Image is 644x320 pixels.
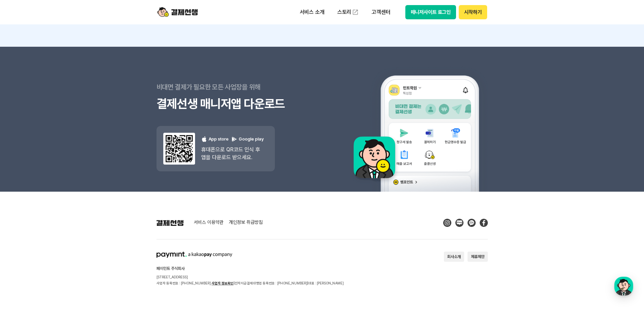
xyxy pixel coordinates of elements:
a: 개인정보 취급방침 [229,220,263,226]
a: 대화 [45,215,87,232]
img: 외부 도메인 오픈 [352,9,359,16]
img: Facebook [480,219,488,227]
a: 설정 [87,215,130,232]
p: 비대면 결제가 필요한 모든 사업장을 위해 [157,79,322,95]
button: 제휴제안 [468,252,488,262]
span: 설정 [104,225,113,230]
img: logo [157,6,198,19]
p: App store [201,136,229,143]
img: Blog [455,219,463,227]
span: 대화 [62,225,70,231]
img: 앱 다운도르드 qr [163,133,195,165]
button: 회사소개 [444,252,464,262]
img: 구글 플레이 로고 [231,136,237,142]
a: 스토리 [333,5,364,19]
img: 결제선생 로고 [157,220,184,226]
button: 시작하기 [459,5,487,19]
img: Kakao Talk [468,219,476,227]
img: paymint logo [157,252,232,258]
span: | [234,281,235,285]
a: 사업자 정보확인 [212,281,234,285]
img: 앱 예시 이미지 [345,48,488,192]
button: 매니저사이트 로그인 [405,5,456,19]
p: Google play [231,136,264,143]
p: 서비스 소개 [295,6,329,18]
span: 홈 [21,225,25,230]
a: 홈 [2,215,45,232]
span: | [307,281,308,285]
img: 애플 로고 [201,136,207,142]
h3: 결제선생 매니저앱 다운로드 [157,95,322,112]
p: [STREET_ADDRESS] [157,274,344,280]
h2: 페이민트 주식회사 [157,266,344,271]
img: Instagram [443,219,451,227]
p: 고객센터 [367,6,395,18]
p: 휴대폰으로 QR코드 인식 후 앱을 다운로드 받으세요. [201,146,264,161]
p: 사업자 등록번호 : [PHONE_NUMBER] 전자지급결제대행업 등록번호 : [PHONE_NUMBER] 대표 : [PERSON_NAME] [157,280,344,286]
a: 서비스 이용약관 [194,220,223,226]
